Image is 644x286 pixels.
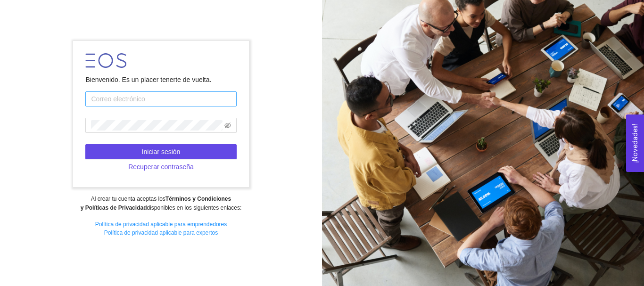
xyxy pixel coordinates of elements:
[128,162,194,172] span: Recuperar contraseña
[85,53,126,68] img: LOGO
[81,196,231,211] strong: Términos y Condiciones y Políticas de Privacidad
[104,229,218,236] a: Política de privacidad aplicable para expertos
[85,91,236,106] input: Correo electrónico
[224,122,231,129] span: eye-invisible
[626,114,644,172] button: Open Feedback Widget
[95,221,227,228] a: Política de privacidad aplicable para emprendedores
[85,163,236,171] a: Recuperar contraseña
[85,74,236,85] div: Bienvenido. Es un placer tenerte de vuelta.
[6,195,315,212] div: Al crear tu cuenta aceptas los disponibles en los siguientes enlaces:
[85,159,236,174] button: Recuperar contraseña
[142,147,181,157] span: Iniciar sesión
[85,144,236,159] button: Iniciar sesión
